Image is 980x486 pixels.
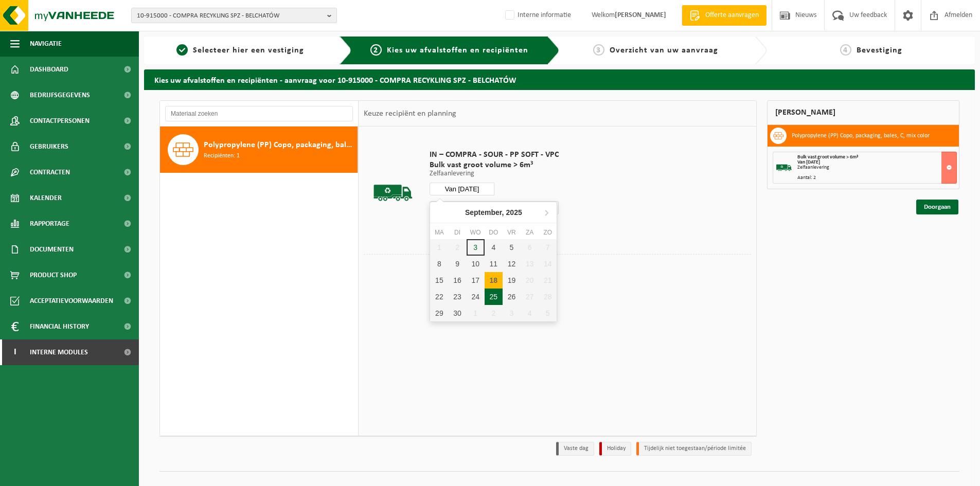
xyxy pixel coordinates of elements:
[593,44,604,56] span: 3
[503,289,521,305] div: 26
[30,31,62,57] span: Navigatie
[503,239,521,256] div: 5
[467,272,485,289] div: 17
[30,339,88,365] span: Interne modules
[467,256,485,272] div: 10
[521,227,539,238] div: za
[448,227,466,238] div: di
[599,442,631,456] li: Holiday
[503,256,521,272] div: 12
[430,305,448,321] div: 29
[840,44,851,56] span: 4
[485,272,503,289] div: 18
[503,8,571,23] label: Interne informatie
[30,108,90,134] span: Contactpersonen
[30,134,68,159] span: Gebruikers
[30,159,70,185] span: Contracten
[30,211,69,237] span: Rapportage
[503,227,521,238] div: vr
[485,256,503,272] div: 11
[467,305,485,321] div: 1
[144,69,975,89] h2: Kies uw afvalstoffen en recipiënten - aanvraag voor 10-915000 - COMPRA RECYKLING SPZ - BELCHATÓW
[448,305,466,321] div: 30
[797,165,956,170] div: Zelfaanlevering
[165,106,353,121] input: Materiaal zoeken
[10,339,20,365] span: I
[176,44,188,56] span: 1
[430,289,448,305] div: 22
[359,101,461,127] div: Keuze recipiënt en planning
[857,46,902,55] span: Bevestiging
[467,239,485,256] div: 3
[797,154,858,160] span: Bulk vast groot volume > 6m³
[797,159,820,165] strong: Van [DATE]
[149,44,331,57] a: 1Selecteer hier een vestiging
[792,128,930,144] h3: Polypropylene (PP) Copo, packaging, bales, C, mix color
[461,204,526,221] div: September,
[30,314,89,339] span: Financial History
[494,201,559,214] span: Aantal
[430,150,559,160] span: IN – COMPRA - SOUR - PP SOFT - VPC
[131,8,337,23] button: 10-915000 - COMPRA RECYKLING SPZ - BELCHATÓW
[204,139,355,151] span: Polypropylene (PP) Copo, packaging, bales, C, mix color
[503,272,521,289] div: 19
[448,272,466,289] div: 16
[556,442,594,456] li: Vaste dag
[485,305,503,321] div: 2
[30,57,68,82] span: Dashboard
[430,170,559,177] p: Zelfaanlevering
[30,82,90,108] span: Bedrijfsgegevens
[615,11,666,19] strong: [PERSON_NAME]
[30,185,62,211] span: Kalender
[193,46,304,55] span: Selecteer hier een vestiging
[430,183,494,195] input: Selecteer datum
[204,151,240,161] span: Recipiënten: 1
[448,256,466,272] div: 9
[448,289,466,305] div: 23
[137,8,323,24] span: 10-915000 - COMPRA RECYKLING SPZ - BELCHATÓW
[387,46,528,55] span: Kies uw afvalstoffen en recipiënten
[467,289,485,305] div: 24
[467,227,485,238] div: wo
[767,100,959,125] div: [PERSON_NAME]
[682,5,767,26] a: Offerte aanvragen
[430,256,448,272] div: 8
[539,227,557,238] div: zo
[636,442,752,456] li: Tijdelijk niet toegestaan/période limitée
[916,200,958,214] a: Doorgaan
[610,46,718,55] span: Overzicht van uw aanvraag
[30,288,113,314] span: Acceptatievoorwaarden
[485,289,503,305] div: 25
[703,10,761,21] span: Offerte aanvragen
[370,44,382,56] span: 2
[503,305,521,321] div: 3
[506,209,522,216] i: 2025
[430,272,448,289] div: 15
[30,262,77,288] span: Product Shop
[485,239,503,256] div: 4
[430,160,559,170] span: Bulk vast groot volume > 6m³
[430,227,448,238] div: ma
[160,127,358,173] button: Polypropylene (PP) Copo, packaging, bales, C, mix color Recipiënten: 1
[797,175,956,181] div: Aantal: 2
[485,227,503,238] div: do
[30,237,74,262] span: Documenten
